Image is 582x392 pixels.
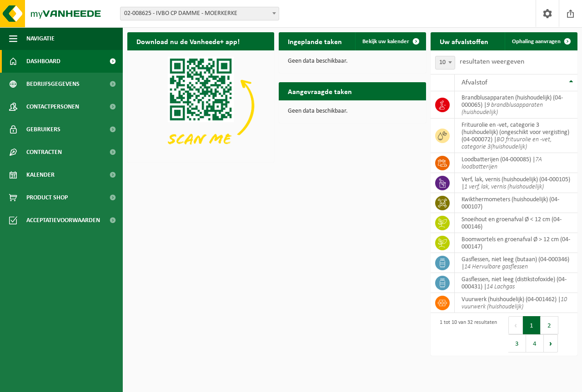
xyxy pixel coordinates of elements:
button: 1 [523,316,541,334]
td: loodbatterijen (04-000085) | [455,153,577,173]
td: boomwortels en groenafval Ø > 12 cm (04-000147) [455,233,577,253]
span: Acceptatievoorwaarden [26,209,100,232]
button: 4 [526,334,544,352]
span: 10 [436,56,455,69]
i: 7A loodbatterijen [462,156,542,170]
h2: Aangevraagde taken [279,82,361,100]
td: kwikthermometers (huishoudelijk) (04-000107) [455,193,577,213]
span: Afvalstof [462,79,487,86]
i: 1 verf, lak, vernis (huishoudelijk) [464,184,544,190]
h2: Ingeplande taken [279,32,351,50]
span: 02-008625 - IVBO CP DAMME - MOERKERKE [120,7,279,20]
span: 02-008625 - IVBO CP DAMME - MOERKERKE [120,7,279,20]
p: Geen data beschikbaar. [288,58,416,65]
span: Navigatie [26,27,55,50]
h2: Download nu de Vanheede+ app! [127,32,249,50]
td: verf, lak, vernis (huishoudelijk) (04-000105) | [455,173,577,193]
img: Download de VHEPlus App [127,50,274,161]
button: 2 [541,316,558,334]
label: resultaten weergeven [460,58,524,65]
span: Contracten [26,141,62,164]
a: Bekijk uw kalender [355,32,425,50]
button: 3 [508,334,526,352]
h2: Uw afvalstoffen [431,32,497,50]
p: Geen data beschikbaar. [288,108,416,114]
td: gasflessen, niet leeg (butaan) (04-000346) | [455,253,577,273]
span: Dashboard [26,50,60,73]
span: 10 [435,56,455,69]
i: 14 Lachgas [487,283,515,290]
td: snoeihout en groenafval Ø < 12 cm (04-000146) [455,213,577,233]
td: vuurwerk (huishoudelijk) (04-001462) | [455,293,577,313]
td: gasflessen, niet leeg (distikstofoxide) (04-000431) | [455,273,577,293]
span: Bedrijfsgegevens [26,73,80,95]
div: 1 tot 10 van 32 resultaten [435,315,497,353]
span: Ophaling aanvragen [512,39,561,45]
i: 9 brandblusapparaten (huishoudelijk) [462,102,543,116]
span: Contactpersonen [26,95,79,118]
span: Gebruikers [26,118,60,141]
button: Next [544,334,558,352]
i: BO frituurolie en -vet, categorie 3(huishoudelijk) [462,136,552,150]
button: Previous [508,316,523,334]
i: 10 vuurwerk (huishoudelijk) [462,296,567,310]
td: brandblusapparaten (huishoudelijk) (04-000065) | [455,91,577,119]
td: frituurolie en -vet, categorie 3 (huishoudelijk) (ongeschikt voor vergisting) (04-000072) | [455,119,577,153]
span: Bekijk uw kalender [362,39,409,45]
span: Product Shop [26,186,68,209]
a: Ophaling aanvragen [505,32,577,50]
span: Kalender [26,164,55,186]
i: 14 Hervulbare gasflessen [464,263,528,270]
